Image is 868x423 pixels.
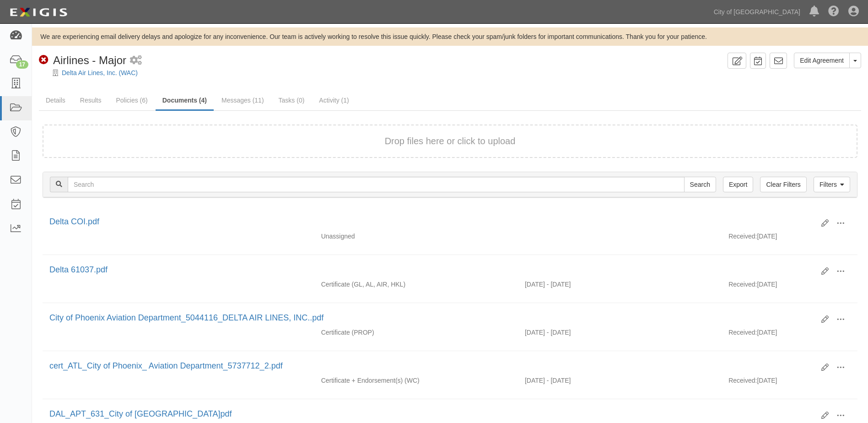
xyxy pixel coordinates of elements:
div: City of Phoenix Aviation Department_5044116_DELTA AIR LINES, INC..pdf [49,312,814,324]
div: cert_ATL_City of Phoenix_ Aviation Department_5737712_2.pdf [49,360,814,372]
div: [DATE] [722,328,857,342]
div: Delta COI.pdf [49,216,814,228]
a: Filters [814,177,850,192]
div: We are experiencing email delivery delays and apologize for any inconvenience. Our team is active... [32,32,868,41]
div: Unassigned [314,232,518,241]
a: Export [723,177,753,192]
div: [DATE] [722,376,857,390]
div: Effective 02/01/2024 - Expiration 02/01/2025 [518,376,722,385]
a: Tasks (0) [272,91,312,109]
a: Delta Air Lines, Inc. (WAC) [62,69,138,76]
a: Delta 61037.pdf [49,265,108,274]
p: Received: [728,328,757,337]
div: Workers Compensation/Employers Liability [314,376,518,385]
a: DAL_APT_631_City of [GEOGRAPHIC_DATA]pdf [49,409,232,418]
span: Airlines - Major [53,54,126,66]
i: Non-Compliant [39,55,49,65]
div: General Liability Auto Liability Aircraft Liability Hangar Keepers Liability [314,280,518,289]
a: Messages (11) [215,91,271,109]
button: Drop files here or click to upload [385,135,516,148]
input: Search [684,177,716,192]
div: Delta 61037.pdf [49,264,814,276]
div: [DATE] [722,280,857,293]
a: Documents (4) [156,91,214,111]
img: logo-5460c22ac91f19d4615b14bd174203de0afe785f0fc80cf4dbbc73dc1793850b.png [7,4,70,21]
div: Effective 08/15/2023 - Expiration 08/15/2024 [518,328,722,337]
p: Received: [728,280,757,289]
div: Effective - Expiration [518,232,722,232]
a: Policies (6) [109,91,154,109]
a: Activity (1) [312,91,356,109]
a: Results [73,91,108,109]
div: Airlines - Major [39,53,126,68]
a: City of Phoenix Aviation Department_5044116_DELTA AIR LINES, INC..pdf [49,313,323,322]
a: cert_ATL_City of Phoenix_ Aviation Department_5737712_2.pdf [49,361,283,370]
p: Received: [728,232,757,241]
div: DAL_APT_631_City of Phoenix.pdf [49,408,814,420]
div: 17 [16,60,28,69]
a: Clear Filters [760,177,806,192]
a: City of [GEOGRAPHIC_DATA] [709,3,805,21]
div: Effective 12/21/2024 - Expiration 12/21/2025 [518,280,722,289]
i: 1 scheduled workflow [130,56,142,65]
div: Property [314,328,518,337]
a: Edit Agreement [794,53,850,68]
i: Help Center - Complianz [828,6,839,17]
input: Search [68,177,685,192]
p: Received: [728,376,757,385]
a: Delta COI.pdf [49,217,99,226]
div: [DATE] [722,232,857,245]
a: Details [39,91,72,109]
